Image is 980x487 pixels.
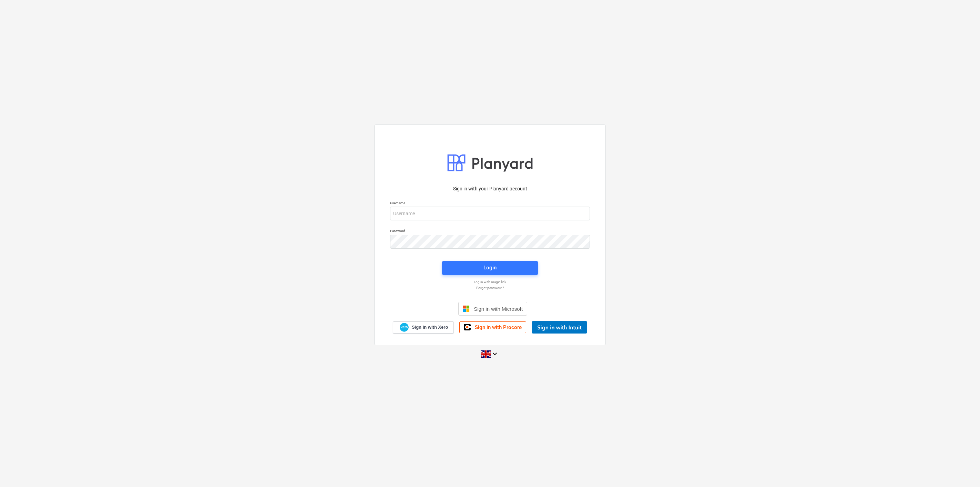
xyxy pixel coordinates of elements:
span: Sign in with Xero [412,324,448,330]
a: Sign in with Xero [393,321,454,334]
i: keyboard_arrow_down [491,350,499,358]
p: Password [390,229,590,235]
span: Sign in with Procore [475,324,522,330]
img: Microsoft logo [463,305,470,312]
p: Username [390,201,590,207]
p: Sign in with your Planyard account [390,185,590,192]
a: Sign in with Procore [459,321,526,333]
a: Log in with magic link [387,280,593,284]
div: Login [483,263,497,272]
span: Sign in with Microsoft [474,306,523,312]
input: Username [390,207,590,220]
button: Login [442,261,538,275]
a: Forgot password? [387,286,593,290]
img: Xero logo [400,323,409,332]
